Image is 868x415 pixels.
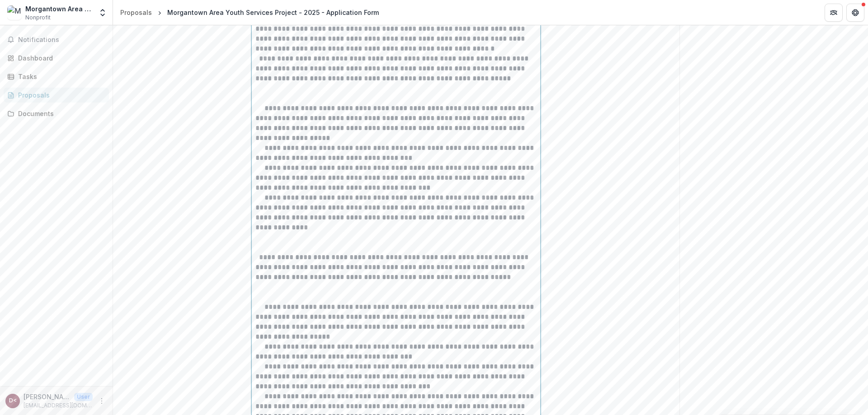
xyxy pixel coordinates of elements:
[96,4,109,22] button: Open entity switcher
[74,393,93,401] p: User
[825,4,843,22] button: Partners
[9,398,17,404] div: Danny Trejo <maysp160@gmail.com>
[167,8,379,17] div: Morgantown Area Youth Services Project - 2025 - Application Form
[4,69,109,84] a: Tasks
[4,106,109,121] a: Documents
[25,4,93,14] div: Morgantown Area Youth Services Project
[24,401,93,410] p: [EMAIL_ADDRESS][DOMAIN_NAME]
[4,88,109,103] a: Proposals
[117,6,156,19] a: Proposals
[24,392,71,401] p: [PERSON_NAME] <[EMAIL_ADDRESS][DOMAIN_NAME]>
[18,90,102,100] div: Proposals
[25,14,51,22] span: Nonprofit
[4,51,109,65] a: Dashboard
[7,5,22,20] img: Morgantown Area Youth Services Project
[18,72,102,81] div: Tasks
[117,6,382,19] nav: breadcrumb
[18,36,105,44] span: Notifications
[4,33,109,47] button: Notifications
[96,396,107,406] button: More
[18,109,102,118] div: Documents
[846,4,864,22] button: Get Help
[120,8,152,17] div: Proposals
[18,53,102,63] div: Dashboard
